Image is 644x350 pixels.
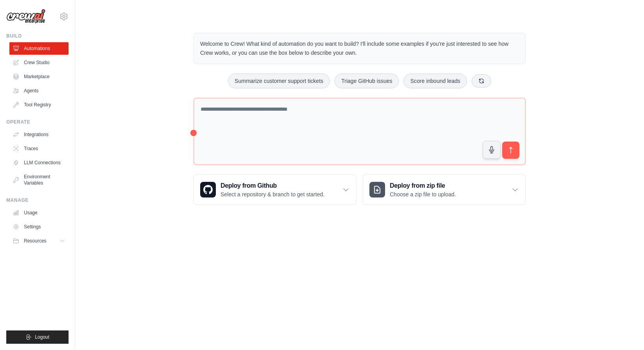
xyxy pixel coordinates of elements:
a: Automations [9,42,69,55]
span: Resources [24,238,46,244]
a: Integrations [9,128,69,141]
button: Resources [9,235,69,247]
a: LLM Connections [9,156,69,169]
button: Logout [6,330,69,344]
h3: Deploy from zip file [390,181,456,190]
a: Crew Studio [9,56,69,69]
a: Settings [9,221,69,233]
p: Select a repository & branch to get started. [221,190,324,198]
a: Environment Variables [9,171,69,189]
h3: Deploy from Github [221,181,324,190]
a: Traces [9,142,69,155]
div: Operate [6,119,69,125]
img: Logo [6,9,45,24]
div: Manage [6,197,69,203]
p: Choose a zip file to upload. [390,190,456,198]
a: Agents [9,84,69,97]
p: Welcome to Crew! What kind of automation do you want to build? I'll include some examples if you'... [200,39,519,57]
a: Usage [9,206,69,219]
div: Build [6,33,69,39]
button: Score inbound leads [403,74,467,88]
button: Summarize customer support tickets [228,74,330,88]
a: Tool Registry [9,99,69,111]
a: Marketplace [9,70,69,83]
button: Triage GitHub issues [335,74,399,88]
span: Logout [35,334,49,340]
